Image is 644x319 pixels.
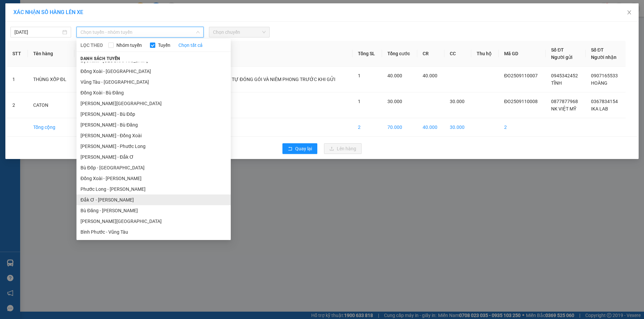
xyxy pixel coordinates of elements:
[76,173,231,184] li: Đồng Xoài - [PERSON_NAME]
[620,3,639,22] button: Close
[52,22,98,30] div: IKA LAB
[591,80,607,86] span: HOÀNG
[423,73,437,78] span: 40.000
[358,73,361,78] span: 1
[51,43,99,53] div: 30.000
[76,152,231,162] li: [PERSON_NAME] - Đắk Ơ
[295,145,312,152] span: Quay lại
[551,55,573,60] span: Người gửi
[353,41,382,67] th: Tổng SL
[76,184,231,194] li: Phước Long - [PERSON_NAME]
[74,41,92,67] th: SL
[76,141,231,152] li: [PERSON_NAME] - Phước Long
[153,77,335,82] span: TỚI GỌI KHÁCH LIỀN. HÀNG KHÁCH TỰ ĐÓNG GÓI VÀ NIÊM PHONG TRƯỚC KHI GỬI
[417,41,444,67] th: CR
[76,194,231,205] li: Đắk Ơ - [PERSON_NAME]
[6,6,16,13] span: Gửi:
[6,6,48,22] div: VP Đắk Ơ
[76,98,231,109] li: [PERSON_NAME][GEOGRAPHIC_DATA]
[76,56,124,62] span: Danh sách tuyến
[76,216,231,227] li: [PERSON_NAME][GEOGRAPHIC_DATA]
[324,143,362,154] button: uploadLên hàng
[7,67,28,92] td: 1
[80,42,103,49] span: LỌC THEO
[76,66,231,77] li: Đồng Xoài - [GEOGRAPHIC_DATA]
[28,67,74,92] td: THÙNG XỐP ĐL
[196,30,200,34] span: down
[358,99,361,104] span: 1
[551,73,578,78] span: 0945342452
[7,92,28,118] td: 2
[591,106,608,111] span: IKA LAB
[591,55,616,60] span: Người nhận
[551,80,562,86] span: TĨNH
[591,47,604,53] span: Số ĐT
[14,28,61,36] input: 11/09/2025
[450,99,465,104] span: 30.000
[76,227,231,237] li: Bình Phước - Vũng Tàu
[76,119,231,130] li: [PERSON_NAME] - Bù Đăng
[382,118,417,137] td: 70.000
[444,118,472,137] td: 30.000
[591,73,618,78] span: 0907165533
[444,41,472,67] th: CC
[551,106,576,111] span: NK VIỆT MỸ
[28,118,74,137] td: Tổng cộng
[76,130,231,141] li: [PERSON_NAME] - Đồng Xoài
[382,41,417,67] th: Tổng cước
[551,99,578,104] span: 0877877968
[353,118,382,137] td: 2
[591,99,618,104] span: 0367834154
[76,77,231,87] li: Vũng Tàu - [GEOGRAPHIC_DATA]
[80,27,200,37] span: Chọn tuyến - nhóm tuyến
[148,41,352,67] th: Ghi chú
[155,42,173,49] span: Tuyến
[499,41,546,67] th: Mã GD
[6,22,48,30] div: NK VIỆT MỸ
[7,41,28,67] th: STT
[504,73,538,78] span: ĐO2509110007
[114,42,145,49] span: Nhóm tuyến
[627,10,632,15] span: close
[178,42,203,49] a: Chọn tất cả
[76,109,231,119] li: [PERSON_NAME] - Bù Đốp
[471,41,499,67] th: Thu hộ
[387,73,402,78] span: 40.000
[551,47,564,53] span: Số ĐT
[13,9,83,15] span: XÁC NHẬN SỐ HÀNG LÊN XE
[76,205,231,216] li: Bù Đăng - [PERSON_NAME]
[282,143,317,154] button: rollbackQuay lại
[499,118,546,137] td: 2
[76,162,231,173] li: Bù Đốp - [GEOGRAPHIC_DATA]
[28,41,74,67] th: Tên hàng
[387,99,402,104] span: 30.000
[52,6,68,13] span: Nhận:
[76,87,231,98] li: Đồng Xoài - Bù Đăng
[288,146,292,152] span: rollback
[213,27,266,37] span: Chọn chuyến
[417,118,444,137] td: 40.000
[51,45,61,52] span: CC :
[52,6,98,22] div: VP Quận 5
[504,99,538,104] span: ĐO2509110008
[28,92,74,118] td: CATON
